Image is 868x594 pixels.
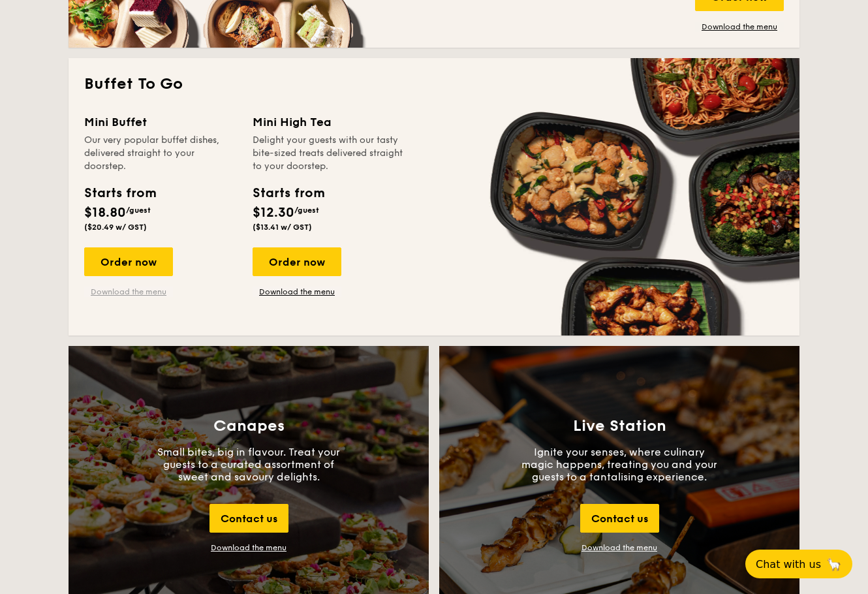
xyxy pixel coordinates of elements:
a: Download the menu [84,287,173,297]
div: Order now [84,247,173,276]
span: /guest [294,206,319,215]
h2: Buffet To Go [84,74,784,95]
span: /guest [126,206,151,215]
span: ($20.49 w/ GST) [84,223,147,232]
a: Download the menu [253,287,341,297]
a: Download the menu [695,22,784,32]
h3: Live Station [573,417,666,435]
div: Mini High Tea [253,113,405,131]
div: Mini Buffet [84,113,237,131]
span: $18.80 [84,205,126,221]
div: Download the menu [211,543,287,552]
button: Chat with us🦙 [745,550,852,578]
div: Delight your guests with our tasty bite-sized treats delivered straight to your doorstep. [253,134,405,173]
div: Starts from [84,183,155,203]
p: Ignite your senses, where culinary magic happens, treating you and your guests to a tantalising e... [521,446,717,483]
p: Small bites, big in flavour. Treat your guests to a curated assortment of sweet and savoury delig... [151,446,347,483]
span: ($13.41 w/ GST) [253,223,312,232]
span: Chat with us [756,558,821,571]
div: Our very popular buffet dishes, delivered straight to your doorstep. [84,134,237,173]
span: 🦙 [826,557,842,572]
a: Download the menu [581,543,657,552]
h3: Canapes [213,417,285,435]
span: $12.30 [253,205,294,221]
div: Contact us [209,504,288,533]
div: Contact us [580,504,659,533]
div: Order now [253,247,341,276]
div: Starts from [253,183,324,203]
